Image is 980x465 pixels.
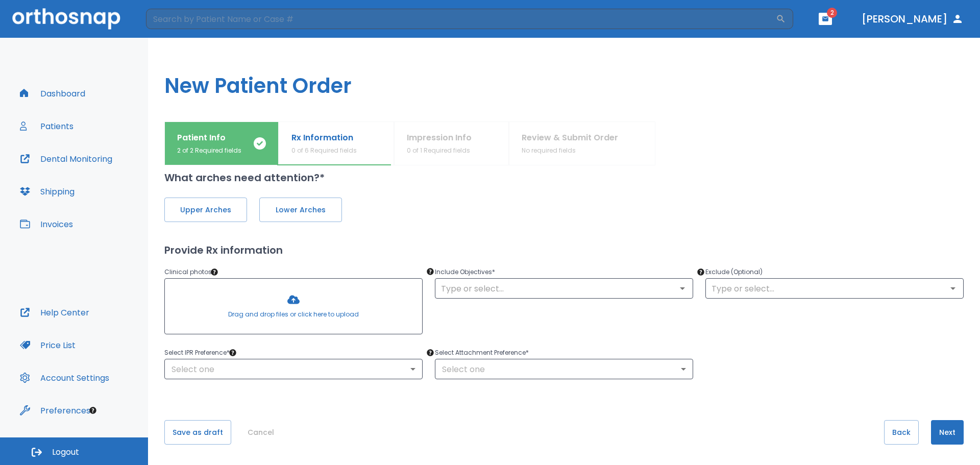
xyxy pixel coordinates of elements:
[14,300,95,325] button: Help Center
[228,348,237,357] div: Tooltip anchor
[14,212,79,236] button: Invoices
[164,266,423,278] p: Clinical photos *
[435,359,693,379] div: Select one
[857,10,968,28] button: [PERSON_NAME]
[14,333,82,357] button: Price List
[14,179,81,204] button: Shipping
[12,8,120,29] img: Orthosnap
[946,281,960,296] button: Open
[696,267,705,277] div: Tooltip anchor
[14,146,118,171] button: Dental Monitoring
[14,398,96,423] button: Preferences
[164,420,231,445] button: Save as draft
[14,114,80,138] button: Patients
[164,170,964,185] h2: What arches need attention?*
[14,81,91,106] button: Dashboard
[931,420,964,445] button: Next
[88,406,97,415] div: Tooltip anchor
[291,146,357,155] p: 0 of 6 Required fields
[164,359,423,379] div: Select one
[675,281,690,296] button: Open
[146,9,776,29] input: Search by Patient Name or Case #
[14,365,115,390] button: Account Settings
[884,420,919,445] button: Back
[291,132,357,144] p: Rx Information
[438,281,690,296] input: Type or select...
[164,198,247,222] button: Upper Arches
[435,266,693,278] p: Include Objectives *
[175,205,236,215] span: Upper Arches
[52,447,79,458] span: Logout
[705,266,964,278] p: Exclude (Optional)
[148,38,980,121] h1: New Patient Order
[259,198,342,222] button: Lower Arches
[426,267,435,276] div: Tooltip anchor
[426,348,435,357] div: Tooltip anchor
[177,132,241,144] p: Patient Info
[210,267,219,277] div: Tooltip anchor
[164,347,423,359] p: Select IPR Preference *
[243,420,278,445] button: Cancel
[827,8,837,18] span: 2
[270,205,331,215] span: Lower Arches
[708,281,961,296] input: Type or select...
[177,146,241,155] p: 2 of 2 Required fields
[164,242,964,258] h2: Provide Rx information
[435,347,693,359] p: Select Attachment Preference *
